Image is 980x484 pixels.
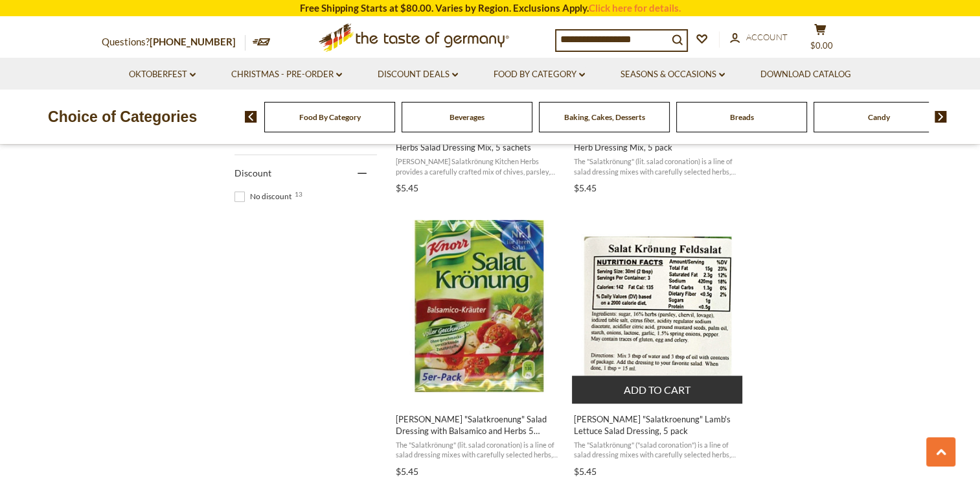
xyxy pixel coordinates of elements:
button: Add to cart [572,376,742,404]
button: $0.00 [801,23,840,56]
span: [PERSON_NAME] Salatkrönung Kitchen Herbs provides a carefully crafted mix of chives, parsley, mus... [396,156,564,176]
a: Food By Category [299,112,361,122]
a: Candy [868,112,890,122]
a: Oktoberfest [129,67,196,82]
a: Baking, Cakes, Desserts [564,112,645,122]
img: next arrow [935,111,947,123]
p: Questions? [102,34,245,51]
a: Beverages [450,112,484,122]
span: $5.45 [396,182,418,193]
a: Christmas - PRE-ORDER [231,67,342,82]
a: Knorr [394,209,565,481]
a: [PHONE_NUMBER] [150,36,236,47]
span: No discount [234,191,295,202]
a: Seasons & Occasions [621,67,725,82]
a: Download Catalog [760,67,851,82]
span: The "Salatkrönung" (lit. salad coronation) is a line of salad dressing mixes with carefully selec... [574,156,742,176]
span: Discount [234,167,271,178]
a: Discount Deals [378,67,458,82]
span: Account [746,32,788,42]
span: [PERSON_NAME] "Salatkroenung" Salad Dressing with Balsamico and Herbs 5 sachets [396,413,564,437]
a: Click here for details. [589,2,681,14]
span: The "Salatkrönung" ("salad coronation") is a line of salad dressing mixes with carefully selected... [574,440,742,460]
a: Knorr [572,209,744,481]
span: The "Salatkrönung" (lit. salad coronation) is a line of salad dressing mixes with carefully selec... [396,440,564,460]
a: Breads [730,112,754,122]
img: previous arrow [245,111,257,123]
a: Food By Category [494,67,585,82]
span: 13 [295,191,302,197]
span: $5.45 [396,466,418,477]
span: $5.45 [574,466,597,477]
span: $5.45 [574,182,597,193]
a: Account [730,30,788,45]
img: Knorr "Salatkroenung" Salad Dressing with Balsamico and Herbs 5 sachets [394,220,565,392]
span: [PERSON_NAME] "Salatkroenung" Lamb's Lettuce Salad Dressing, 5 pack [574,413,742,437]
span: $0.00 [810,40,833,51]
